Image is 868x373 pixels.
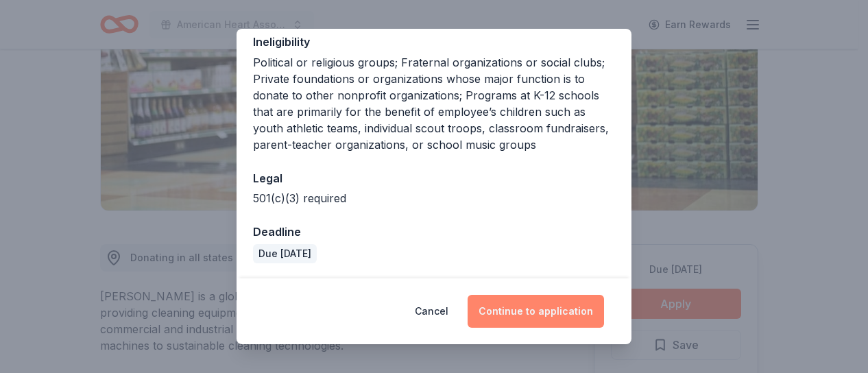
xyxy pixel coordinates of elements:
div: Legal [253,169,615,187]
div: Deadline [253,223,615,241]
div: Due [DATE] [253,244,317,263]
div: 501(c)(3) required [253,190,615,206]
button: Continue to application [468,295,604,328]
div: Political or religious groups; Fraternal organizations or social clubs; Private foundations or or... [253,54,615,153]
button: Cancel [415,295,448,328]
div: Ineligibility [253,33,615,51]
